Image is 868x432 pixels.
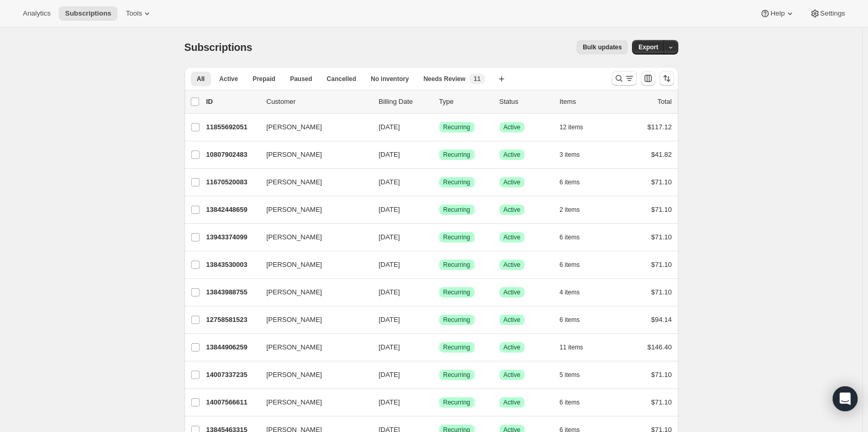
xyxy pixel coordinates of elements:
[206,97,258,107] p: ID
[560,261,580,269] span: 6 items
[443,151,470,159] span: Recurring
[424,75,466,83] span: Needs Review
[260,367,364,383] button: [PERSON_NAME]
[504,178,521,186] span: Active
[504,233,521,241] span: Active
[267,232,322,242] span: [PERSON_NAME]
[260,146,364,163] button: [PERSON_NAME]
[253,75,275,83] span: Prepaid
[267,205,322,215] span: [PERSON_NAME]
[206,285,672,300] div: 13843988755[PERSON_NAME][DATE]SuccessRecurringSuccessActive4 items$71.10
[206,397,258,408] p: 14007566611
[371,75,409,83] span: No inventory
[443,123,470,131] span: Recurring
[474,75,480,83] span: 11
[560,343,583,352] span: 11 items
[59,6,117,21] button: Subscriptions
[560,120,595,134] button: 12 items
[267,370,322,380] span: [PERSON_NAME]
[185,42,253,53] span: Subscriptions
[379,261,400,268] span: [DATE]
[206,258,672,272] div: 13843530003[PERSON_NAME][DATE]SuccessRecurringSuccessActive6 items$71.10
[560,230,591,245] button: 6 items
[833,386,858,411] div: Open Intercom Messenger
[443,398,470,407] span: Recurring
[499,97,551,107] p: Status
[206,97,672,107] div: IDCustomerBilling DateTypeStatusItemsTotal
[560,97,612,107] div: Items
[206,120,672,134] div: 11855692051[PERSON_NAME][DATE]SuccessRecurringSuccessActive12 items$117.12
[504,343,521,352] span: Active
[379,398,400,406] span: [DATE]
[560,340,595,355] button: 11 items
[504,398,521,407] span: Active
[260,229,364,246] button: [PERSON_NAME]
[504,123,521,131] span: Active
[560,316,580,324] span: 6 items
[379,288,400,296] span: [DATE]
[560,371,580,379] span: 5 items
[23,9,50,18] span: Analytics
[651,261,672,268] span: $71.10
[260,284,364,301] button: [PERSON_NAME]
[560,285,591,300] button: 4 items
[770,9,784,18] span: Help
[379,371,400,379] span: [DATE]
[632,40,664,55] button: Export
[206,340,672,355] div: 13844906259[PERSON_NAME][DATE]SuccessRecurringSuccessActive11 items$146.40
[651,288,672,296] span: $71.10
[651,398,672,406] span: $71.10
[560,147,591,162] button: 3 items
[560,313,591,327] button: 6 items
[206,122,258,132] p: 11855692051
[443,261,470,269] span: Recurring
[206,368,672,382] div: 14007337235[PERSON_NAME][DATE]SuccessRecurringSuccessActive5 items$71.10
[504,261,521,269] span: Active
[651,151,672,158] span: $41.82
[290,75,312,83] span: Paused
[504,206,521,214] span: Active
[379,178,400,186] span: [DATE]
[560,233,580,241] span: 6 items
[504,371,521,379] span: Active
[379,123,400,131] span: [DATE]
[206,203,672,217] div: 13842448659[PERSON_NAME][DATE]SuccessRecurringSuccessActive2 items$71.10
[439,97,491,107] div: Type
[206,287,258,298] p: 13843988755
[443,206,470,214] span: Recurring
[267,150,322,160] span: [PERSON_NAME]
[560,395,591,410] button: 6 items
[504,151,521,159] span: Active
[443,178,470,186] span: Recurring
[126,9,142,18] span: Tools
[206,177,258,187] p: 11670520083
[379,233,400,241] span: [DATE]
[17,6,57,21] button: Analytics
[560,398,580,407] span: 6 items
[560,178,580,186] span: 6 items
[660,71,674,86] button: Sort the results
[804,6,851,21] button: Settings
[379,97,431,107] p: Billing Date
[754,6,801,21] button: Help
[206,313,672,327] div: 12758581523[PERSON_NAME][DATE]SuccessRecurringSuccessActive6 items$94.14
[379,343,400,351] span: [DATE]
[504,288,521,296] span: Active
[267,260,322,270] span: [PERSON_NAME]
[560,368,591,382] button: 5 items
[648,343,672,351] span: $146.40
[657,97,672,107] p: Total
[641,71,655,86] button: Customize table column order and visibility
[560,123,583,131] span: 12 items
[820,9,845,18] span: Settings
[65,9,111,18] span: Subscriptions
[206,315,258,325] p: 12758581523
[504,316,521,324] span: Active
[638,43,658,51] span: Export
[493,72,510,86] button: Create new view
[206,175,672,190] div: 11670520083[PERSON_NAME][DATE]SuccessRecurringSuccessActive6 items$71.10
[443,233,470,241] span: Recurring
[267,315,322,325] span: [PERSON_NAME]
[651,233,672,241] span: $71.10
[267,97,371,107] p: Customer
